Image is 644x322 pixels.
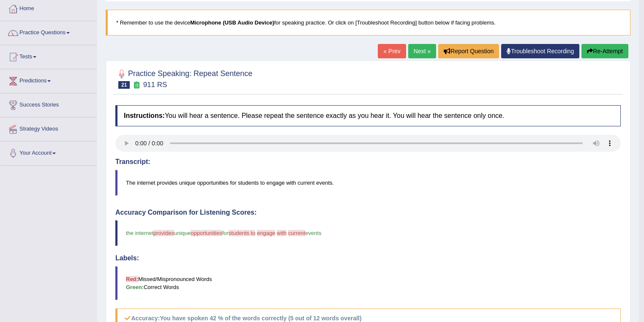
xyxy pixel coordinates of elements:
[0,45,97,66] a: Tests
[0,117,97,139] a: Strategy Videos
[160,315,361,322] b: You have spoken 42 % of the words correctly (5 out of 12 words overall)
[126,230,153,236] span: the internet
[115,158,621,166] h4: Transcript:
[115,68,252,89] h2: Practice Speaking: Repeat Sentence
[124,112,165,119] b: Instructions:
[118,81,130,89] span: 21
[257,230,275,236] span: engage
[106,10,630,35] blockquote: * Remember to use the device for speaking practice. Or click on [Troubleshoot Recording] button b...
[501,44,579,58] a: Troubleshoot Recording
[190,19,274,26] b: Microphone (USB Audio Device)
[305,230,321,236] span: events
[288,230,305,236] span: current
[132,81,141,89] small: Exam occurring question
[0,69,97,90] a: Predictions
[229,230,256,236] span: students to
[115,266,621,300] blockquote: Missed/Mispronounced Words Correct Words
[191,230,222,236] span: opportunities
[115,105,621,126] h4: You will hear a sentence. Please repeat the sentence exactly as you hear it. You will hear the se...
[115,254,621,262] h4: Labels:
[222,230,229,236] span: for
[126,276,138,282] b: Red:
[0,93,97,115] a: Success Stories
[438,44,499,58] button: Report Question
[408,44,436,58] a: Next »
[143,81,167,89] small: 911 RS
[378,44,406,58] a: « Prev
[174,230,191,236] span: unique
[153,230,174,236] span: provides
[126,284,144,290] b: Green:
[115,170,621,196] blockquote: The internet provides unique opportunities for students to engage with current events.
[277,230,287,236] span: with
[581,44,628,58] button: Re-Attempt
[0,21,97,42] a: Practice Questions
[115,209,621,216] h4: Accuracy Comparison for Listening Scores:
[0,142,97,163] a: Your Account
